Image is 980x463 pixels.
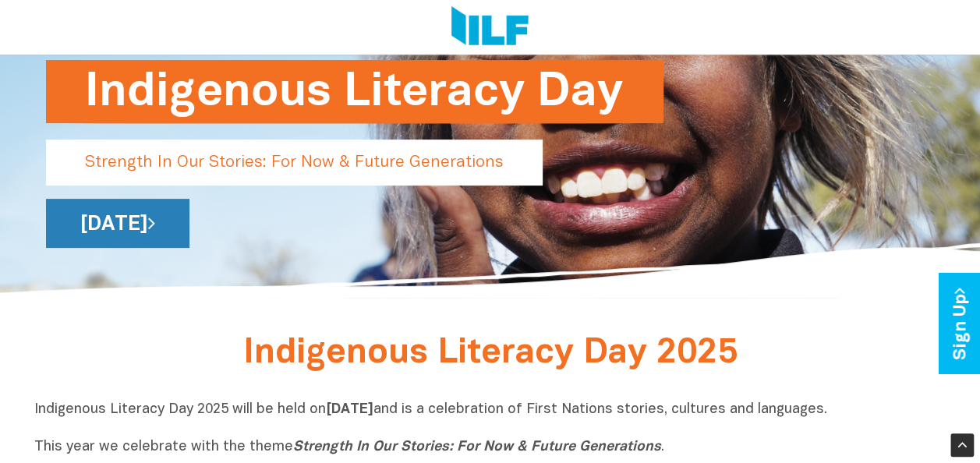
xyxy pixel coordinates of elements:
p: Strength In Our Stories: For Now & Future Generations [46,140,543,186]
a: [DATE] [46,199,189,248]
img: Logo [451,6,529,48]
div: Scroll Back to Top [950,433,974,457]
b: [DATE] [326,403,373,416]
span: Indigenous Literacy Day 2025 [243,338,738,369]
i: Strength In Our Stories: For Now & Future Generations [293,440,661,454]
h1: Indigenous Literacy Day [85,60,624,123]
